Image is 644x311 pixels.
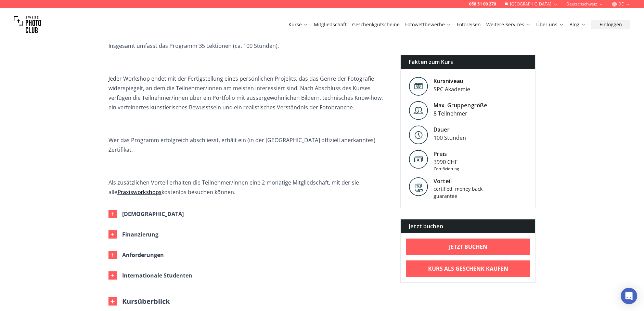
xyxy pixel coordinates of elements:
div: Max. Gruppengröße [434,101,487,109]
div: Open Intercom Messenger [621,288,637,304]
button: Weitere Services [484,20,533,29]
a: Kurse [288,21,308,28]
p: Als zusätzlichen Vorteil erhalten die Teilnehmer/innen eine 2-monatige Mitgliedschaft, mit der si... [108,178,389,197]
img: Level [409,77,428,96]
div: Zertifizierung [434,166,459,172]
a: Geschenkgutscheine [352,21,400,28]
a: Fotoreisen [457,21,481,28]
a: Praxisworkshops [117,188,162,196]
a: Fotowettbewerbe [405,21,451,28]
button: Kurse [286,20,311,29]
button: [DEMOGRAPHIC_DATA] [103,204,384,224]
a: Mitgliedschaft [314,21,347,28]
p: Wer das Programm erfolgreich abschliesst, erhält ein (in der [GEOGRAPHIC_DATA] offiziell anerkann... [108,135,389,154]
a: Jetzt buchen [406,239,530,255]
div: SPC Akademie [434,85,470,93]
button: Internationale Studenten [103,265,384,286]
div: Internationale Studenten [122,271,192,280]
div: certified, money back guarantee [434,185,492,200]
button: Blog [567,20,589,29]
div: Vorteil [434,177,492,185]
button: Mitgliedschaft [311,20,349,29]
img: Outline Close [108,297,117,306]
div: Anforderungen [122,250,164,260]
div: Kursniveau [434,77,470,85]
div: [DEMOGRAPHIC_DATA] [122,209,184,219]
img: Preis [409,150,428,169]
button: Kursüberblick [108,297,170,306]
p: Jeder Workshop endet mit der Fertigstellung eines persönlichen Projekts, das das Genre der Fotogr... [108,74,389,112]
div: 3990 CHF [434,158,459,166]
button: Einloggen [591,20,630,29]
div: Fakten zum Kurs [401,55,535,69]
button: Fotoreisen [454,20,484,29]
div: Preis [434,150,459,158]
button: Finanzierung [103,224,384,245]
div: Dauer [434,125,466,134]
button: Geschenkgutscheine [349,20,402,29]
img: Level [409,101,428,120]
a: Weitere Services [486,21,531,28]
img: Vorteil [409,177,428,196]
img: Level [409,125,428,144]
a: Über uns [536,21,564,28]
img: Swiss photo club [14,11,41,38]
a: Kurs als Geschenk kaufen [406,260,530,277]
div: Jetzt buchen [401,219,535,233]
button: Anforderungen [103,245,384,265]
button: Über uns [533,20,567,29]
b: Jetzt buchen [449,243,487,251]
button: Fotowettbewerbe [402,20,454,29]
div: 8 Teilnehmer [434,109,487,118]
b: Kurs als Geschenk kaufen [428,265,508,273]
div: Finanzierung [122,230,158,239]
div: 100 Stunden [434,134,466,142]
a: 058 51 00 270 [469,1,496,7]
a: Blog [569,21,586,28]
